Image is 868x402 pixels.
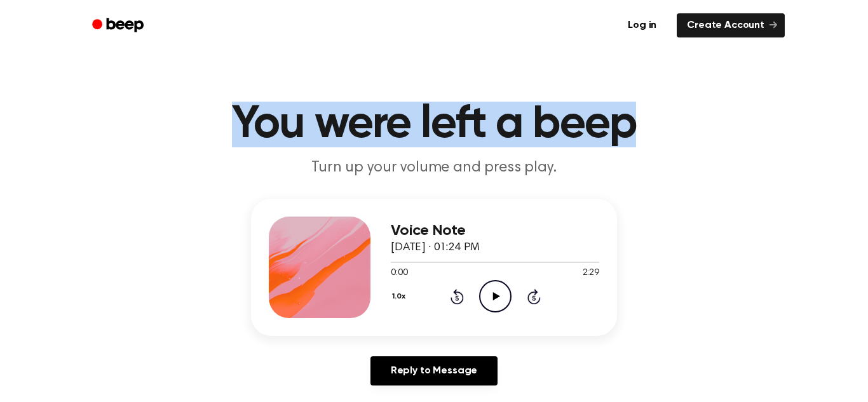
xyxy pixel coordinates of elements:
a: Log in [615,11,669,40]
a: Reply to Message [370,356,498,385]
button: 1.0x [391,286,410,307]
a: Beep [83,13,155,38]
p: Turn up your volume and press play. [190,157,678,178]
span: [DATE] · 01:24 PM [391,242,480,253]
span: 2:29 [583,267,599,280]
a: Create Account [677,13,785,37]
span: 0:00 [391,267,407,280]
h1: You were left a beep [109,102,759,147]
h3: Voice Note [391,222,599,239]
